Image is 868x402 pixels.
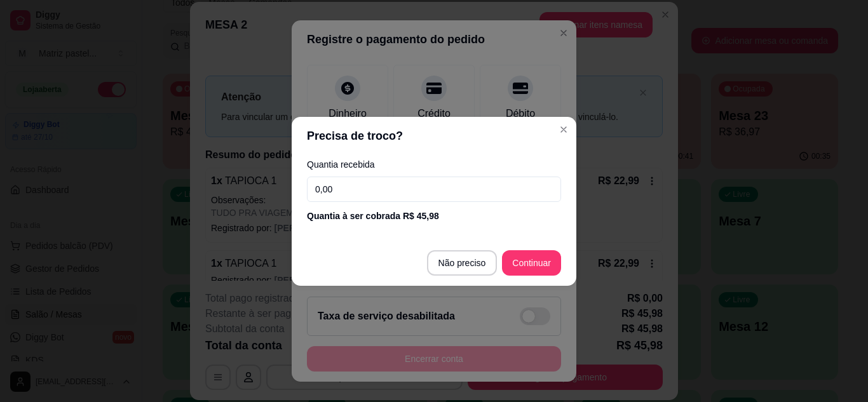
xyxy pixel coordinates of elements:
button: Não preciso [427,250,498,276]
div: Quantia à ser cobrada R$ 45,98 [307,210,561,222]
button: Close [553,119,574,140]
label: Quantia recebida [307,160,561,169]
button: Continuar [502,250,561,276]
header: Precisa de troco? [292,117,576,155]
